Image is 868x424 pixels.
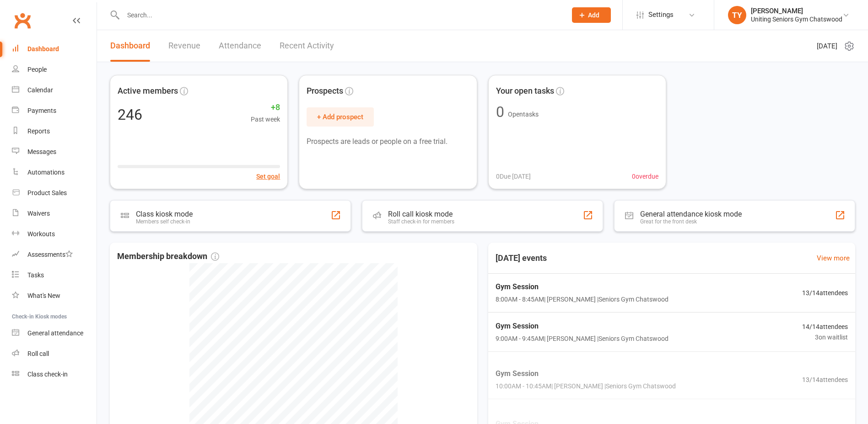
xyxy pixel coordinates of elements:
[388,210,454,218] div: Roll call kiosk mode
[27,371,68,378] div: Class check-in
[496,368,676,380] span: Gym Session
[307,136,469,148] p: Prospects are leads or people on a free trial.
[817,253,850,264] a: View more
[728,6,746,24] div: TY
[12,142,97,162] a: Messages
[27,230,55,238] div: Workouts
[27,350,49,357] div: Roll call
[640,210,742,218] div: General attendance kiosk mode
[136,218,193,225] div: Members self check-in
[12,364,97,385] a: Class kiosk mode
[118,107,142,122] div: 246
[648,5,674,25] span: Settings
[751,7,842,15] div: [PERSON_NAME]
[110,30,150,62] a: Dashboard
[12,265,97,286] a: Tasks
[488,250,554,266] h3: [DATE] events
[118,85,178,98] span: Active members
[508,111,539,118] span: Open tasks
[588,11,599,19] span: Add
[27,210,50,217] div: Waivers
[817,41,837,52] span: [DATE]
[219,30,261,62] a: Attendance
[12,224,97,244] a: Workouts
[12,344,97,364] a: Roll call
[802,374,848,384] span: 13 / 14 attendees
[640,218,742,225] div: Great for the front desk
[388,218,454,225] div: Staff check-in for members
[12,162,97,183] a: Automations
[496,334,669,344] span: 9:00AM - 9:45AM | [PERSON_NAME] | Seniors Gym Chatswood
[168,30,200,62] a: Revenue
[12,203,97,224] a: Waivers
[27,107,56,114] div: Payments
[307,107,374,127] button: + Add prospect
[120,9,560,21] input: Search...
[27,45,59,53] div: Dashboard
[136,210,193,218] div: Class kiosk mode
[12,39,97,59] a: Dashboard
[12,244,97,265] a: Assessments
[27,127,50,135] div: Reports
[572,7,611,23] button: Add
[307,85,343,98] span: Prospects
[496,320,669,332] span: Gym Session
[496,85,554,98] span: Your open tasks
[12,183,97,203] a: Product Sales
[27,169,65,176] div: Automations
[12,121,97,142] a: Reports
[27,292,60,299] div: What's New
[12,80,97,101] a: Calendar
[117,250,219,263] span: Membership breakdown
[12,59,97,80] a: People
[802,332,848,342] span: 3 on waitlist
[496,281,669,293] span: Gym Session
[251,101,280,114] span: +8
[751,15,842,23] div: Uniting Seniors Gym Chatswood
[280,30,334,62] a: Recent Activity
[496,381,676,391] span: 10:00AM - 10:45AM | [PERSON_NAME] | Seniors Gym Chatswood
[27,251,73,258] div: Assessments
[802,288,848,298] span: 13 / 14 attendees
[27,271,44,279] div: Tasks
[251,114,280,124] span: Past week
[496,294,669,304] span: 8:00AM - 8:45AM | [PERSON_NAME] | Seniors Gym Chatswood
[27,86,53,94] div: Calendar
[632,171,658,181] span: 0 overdue
[12,101,97,121] a: Payments
[496,105,504,119] div: 0
[27,329,83,337] div: General attendance
[11,9,34,32] a: Clubworx
[802,322,848,332] span: 14 / 14 attendees
[12,323,97,344] a: General attendance kiosk mode
[12,286,97,306] a: What's New
[256,171,280,181] button: Set goal
[27,66,47,73] div: People
[496,171,531,181] span: 0 Due [DATE]
[27,189,67,196] div: Product Sales
[27,148,56,155] div: Messages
